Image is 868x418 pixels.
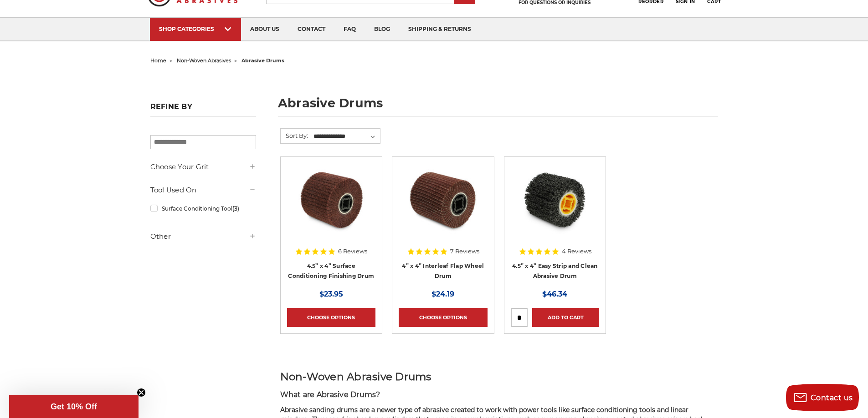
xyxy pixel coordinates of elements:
[150,185,256,196] h5: Tool Used On
[159,25,232,32] div: SHOP CATEGORIES
[287,308,375,327] a: Choose Options
[280,390,380,399] span: What are Abrasive Drums?
[402,262,484,280] a: 4” x 4” Interleaf Flap Wheel Drum
[287,163,375,252] a: 4.5 Inch Surface Conditioning Finishing Drum
[280,370,431,383] span: Non-Woven Abrasive Drums
[295,163,368,236] img: 4.5 Inch Surface Conditioning Finishing Drum
[9,395,139,418] div: Get 10% OffClose teaser
[319,290,343,298] span: $23.95
[177,57,231,64] a: non-woven abrasives
[562,248,591,254] span: 4 Reviews
[150,231,256,242] h5: Other
[399,308,487,327] a: Choose Options
[241,18,288,41] a: about us
[51,402,97,411] span: Get 10% Off
[334,18,365,41] a: faq
[406,163,479,236] img: 4 inch interleaf flap wheel drum
[338,248,367,254] span: 6 Reviews
[532,308,599,327] a: Add to Cart
[288,18,334,41] a: contact
[150,161,256,172] h5: Choose Your Grit
[399,163,487,252] a: 4 inch interleaf flap wheel drum
[278,97,718,116] h1: abrasive drums
[431,290,454,298] span: $24.19
[241,57,284,64] span: abrasive drums
[519,163,591,236] img: 4.5 inch x 4 inch paint stripping drum
[511,163,599,252] a: 4.5 inch x 4 inch paint stripping drum
[288,262,374,280] a: 4.5” x 4” Surface Conditioning Finishing Drum
[312,130,380,143] select: Sort By:
[450,248,479,254] span: 7 Reviews
[365,18,399,41] a: blog
[542,290,567,298] span: $46.34
[512,262,598,280] a: 4.5” x 4” Easy Strip and Clean Abrasive Drum
[786,384,859,411] button: Contact us
[150,201,256,217] a: Surface Conditioning Tool
[281,129,308,142] label: Sort By:
[232,205,239,212] span: (3)
[811,393,853,402] span: Contact us
[150,57,166,64] a: home
[399,18,480,41] a: shipping & returns
[150,102,256,116] h5: Refine by
[137,388,146,397] button: Close teaser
